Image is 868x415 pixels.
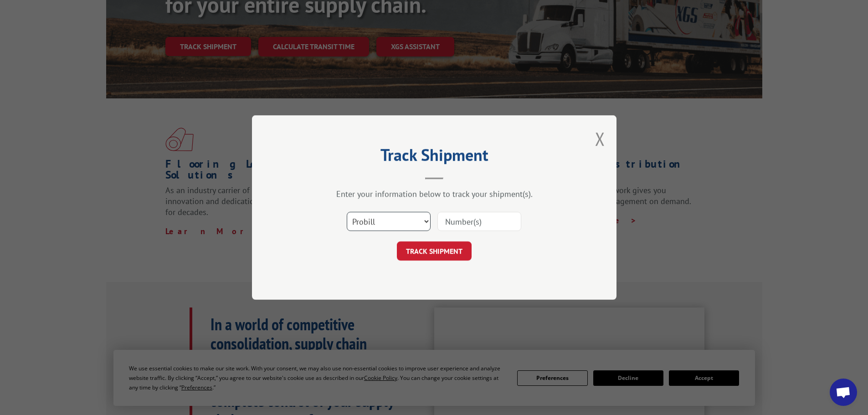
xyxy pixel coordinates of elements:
button: Close modal [595,127,605,151]
div: Open chat [830,379,857,406]
input: Number(s) [437,212,521,231]
button: TRACK SHIPMENT [397,241,472,261]
h2: Track Shipment [298,149,571,166]
div: Enter your information below to track your shipment(s). [298,189,571,199]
